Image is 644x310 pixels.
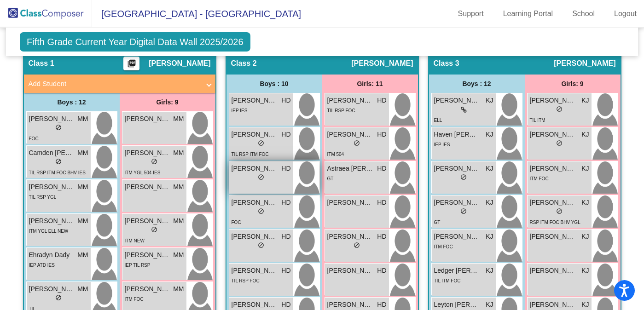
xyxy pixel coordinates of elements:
[486,96,493,105] span: KJ
[486,300,493,310] span: KJ
[486,232,493,241] span: KJ
[232,198,278,207] span: [PERSON_NAME]
[434,142,450,147] span: IEP IES
[281,164,290,173] span: HD
[151,158,157,165] span: do_not_disturb_alt
[530,164,576,173] span: [PERSON_NAME]
[556,208,563,214] span: do_not_disturb_alt
[20,32,250,52] span: Fifth Grade Current Year Digital Data Wall 2025/2026
[232,300,278,310] span: [PERSON_NAME]
[232,130,278,139] span: [PERSON_NAME]
[581,300,589,310] span: KJ
[29,229,69,234] span: ITM YGL ELL NEW
[125,297,144,302] span: ITM FOC
[258,242,264,248] span: do_not_disturb_alt
[77,148,88,158] span: MM
[281,96,290,105] span: HD
[530,96,576,105] span: [PERSON_NAME]
[322,75,418,93] div: Girls: 11
[486,130,493,139] span: KJ
[281,130,290,139] span: HD
[377,130,386,139] span: HD
[434,130,480,139] span: Haven [PERSON_NAME]
[281,300,290,310] span: HD
[173,114,184,124] span: MM
[281,266,290,276] span: HD
[429,75,525,93] div: Boys : 12
[581,164,589,173] span: KJ
[24,75,215,93] mat-expansion-panel-header: Add Student
[530,232,576,241] span: [PERSON_NAME]
[377,232,386,241] span: HD
[530,198,576,207] span: [PERSON_NAME]
[29,250,75,260] span: Ehradyn Dady
[77,114,88,124] span: MM
[173,216,184,226] span: MM
[173,250,184,260] span: MM
[29,263,55,268] span: IEP ATD IES
[327,198,373,207] span: [PERSON_NAME] ([PERSON_NAME]) [PERSON_NAME]
[226,75,322,93] div: Boys : 10
[125,182,171,192] span: [PERSON_NAME]
[77,250,88,260] span: MM
[77,216,88,226] span: MM
[530,300,576,310] span: [PERSON_NAME]
[125,284,171,294] span: [PERSON_NAME]
[434,266,480,276] span: Ledger [PERSON_NAME]
[258,208,264,214] span: do_not_disturb_alt
[581,198,589,207] span: KJ
[556,106,563,112] span: do_not_disturb_alt
[327,152,344,157] span: ITM 504
[327,164,373,173] span: Astraea [PERSON_NAME]
[125,238,145,243] span: ITM NEW
[496,6,561,21] a: Learning Portal
[581,232,589,241] span: KJ
[581,96,589,105] span: KJ
[231,59,257,68] span: Class 2
[232,266,278,276] span: [PERSON_NAME] Head
[434,232,480,241] span: [PERSON_NAME]
[377,164,386,173] span: HD
[125,216,171,226] span: [PERSON_NAME]
[327,108,355,113] span: TIL RSP FOC
[530,220,580,225] span: RSP ITM FOC BHV YGL
[151,226,157,233] span: do_not_disturb_alt
[232,164,278,173] span: [PERSON_NAME]
[126,59,137,72] mat-icon: picture_as_pdf
[327,96,373,105] span: [PERSON_NAME]
[460,208,467,214] span: do_not_disturb_alt
[327,176,334,181] span: GT
[327,130,373,139] span: [PERSON_NAME]
[125,114,171,124] span: [PERSON_NAME]
[173,148,184,158] span: MM
[173,284,184,294] span: MM
[486,266,493,276] span: KJ
[530,118,545,123] span: TIL ITM
[451,6,491,21] a: Support
[232,278,260,283] span: TIL RSP FOC
[530,176,549,181] span: ITM FOC
[327,232,373,241] span: [PERSON_NAME]
[486,198,493,207] span: KJ
[377,300,386,310] span: HD
[149,59,210,68] span: [PERSON_NAME]
[281,198,290,207] span: HD
[434,96,480,105] span: [PERSON_NAME]
[434,278,461,283] span: TIL ITM FOC
[232,220,241,225] span: FOC
[232,152,269,157] span: TIL RSP ITM FOC
[581,266,589,276] span: KJ
[530,130,576,139] span: [PERSON_NAME]
[434,244,453,249] span: ITM FOC
[232,96,278,105] span: [PERSON_NAME]
[55,158,62,165] span: do_not_disturb_alt
[29,170,86,175] span: TIL RSP ITM FOC BHV IES
[377,96,386,105] span: HD
[232,108,248,113] span: IEP IES
[258,174,264,180] span: do_not_disturb_alt
[434,118,442,123] span: ELL
[554,59,615,68] span: [PERSON_NAME]
[351,59,413,68] span: [PERSON_NAME]
[29,148,75,158] span: Camden [PERSON_NAME]
[354,242,360,248] span: do_not_disturb_alt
